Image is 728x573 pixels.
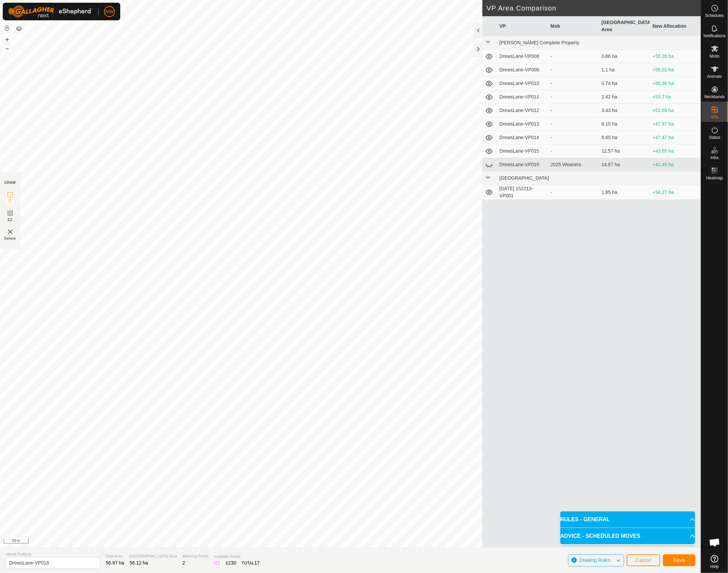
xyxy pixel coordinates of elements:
td: DrewsLane-VP014 [497,131,548,145]
span: VPs [711,115,718,119]
div: - [550,93,596,101]
td: 14.67 ha [599,158,650,172]
span: Watering Points [183,553,209,559]
td: +54.27 ha [650,185,701,200]
span: 56.97 ha [106,560,124,566]
td: +41.45 ha [650,158,701,172]
td: 8.65 ha [599,131,650,145]
td: +55.02 ha [650,63,701,77]
p-accordion-header: ADVICE - SCHEDULED MOVES [560,528,695,544]
span: Virtual Paddock [5,551,100,557]
div: - [550,66,596,73]
button: Cancel [627,554,660,566]
div: DRAW [4,180,16,185]
h2: VP Area Comparison [486,4,701,12]
p-accordion-header: RULES - GENERAL [560,511,695,528]
td: 2.42 ha [599,90,650,104]
span: Save [673,557,685,563]
td: +52.69 ha [650,104,701,117]
td: DrewsLane-VP015 [497,145,548,158]
span: Notifications [704,34,726,38]
span: RULES - GENERAL [560,515,610,524]
span: Status [709,135,720,139]
td: DrewsLane-VP010 [497,77,548,90]
div: - [550,53,596,60]
td: +55.26 ha [650,50,701,63]
td: +47.47 ha [650,131,701,145]
button: + [3,36,11,44]
th: Mob [548,16,599,36]
a: Contact Us [357,538,377,545]
span: Delete [4,236,16,241]
th: [GEOGRAPHIC_DATA] Area [599,16,650,36]
span: Heatmap [706,176,723,180]
td: 1.85 ha [599,185,650,200]
span: Schedules [705,14,724,18]
button: Save [663,554,695,566]
button: – [3,44,11,52]
span: Animals [707,74,722,79]
a: Help [701,552,728,571]
div: - [550,189,596,196]
td: DrewsLane-VP012 [497,104,548,117]
a: Privacy Policy [324,538,349,545]
td: +53.7 ha [650,90,701,104]
span: IZ [8,199,12,204]
div: TOTAL [242,559,259,567]
div: - [550,120,596,128]
td: [DATE] 152213-VP001 [497,185,548,200]
span: Total Area [106,553,124,559]
img: VP [6,228,14,236]
div: - [550,148,596,155]
span: 2 [183,560,185,566]
span: 30 [231,560,236,566]
td: +47.97 ha [650,117,701,131]
span: [PERSON_NAME] Complete Property [499,40,579,45]
td: +55.38 ha [650,77,701,90]
span: Mobs [710,54,720,58]
td: DrewsLane-VP009 [497,63,548,77]
span: NW [105,8,113,15]
button: Map Layers [15,25,23,33]
div: Open chat [705,532,725,553]
span: Drawing Rules [579,557,610,563]
span: 17 [254,560,260,566]
td: 8.15 ha [599,117,650,131]
span: Neckbands [704,95,725,99]
span: Infra [710,156,719,160]
div: EZ [226,559,236,567]
span: EZ [8,217,13,222]
span: [GEOGRAPHIC_DATA] Area [130,553,177,559]
div: IZ [214,559,220,567]
td: +43.55 ha [650,145,701,158]
td: 12.57 ha [599,145,650,158]
span: Cancel [636,557,651,563]
img: Gallagher Logo [8,5,93,18]
th: New Allocation [650,16,701,36]
span: Help [710,565,719,569]
td: 0.86 ha [599,50,650,63]
td: DrewsLane-VP008 [497,50,548,63]
span: ADVICE - SCHEDULED MOVES [560,532,640,540]
div: - [550,134,596,141]
span: 56.12 ha [130,560,148,566]
td: 0.74 ha [599,77,650,90]
th: VP [497,16,548,36]
td: DrewsLane-VP016 [497,158,548,172]
span: [GEOGRAPHIC_DATA] [499,175,549,181]
div: 2025 Weaners [550,161,596,168]
span: Available Points [214,554,260,559]
div: - [550,107,596,114]
td: 3.43 ha [599,104,650,117]
td: DrewsLane-VP013 [497,117,548,131]
td: 1.1 ha [599,63,650,77]
div: - [550,80,596,87]
button: Reset Map [3,24,11,32]
span: 1 [218,560,221,566]
td: DrewsLane-VP011 [497,90,548,104]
